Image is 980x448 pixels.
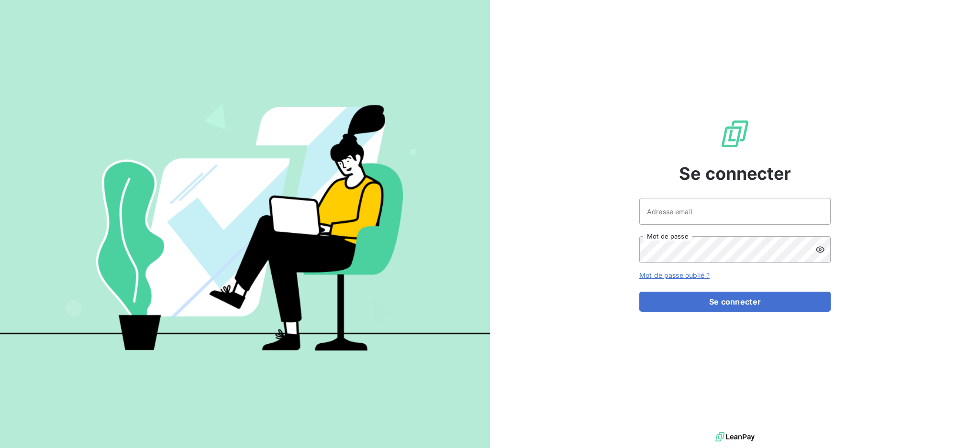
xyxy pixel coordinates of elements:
span: Se connecter [679,161,791,186]
img: Logo LeanPay [720,119,750,149]
input: placeholder [639,198,831,225]
a: Mot de passe oublié ? [639,271,710,279]
img: logo [715,430,755,444]
button: Se connecter [639,292,831,312]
